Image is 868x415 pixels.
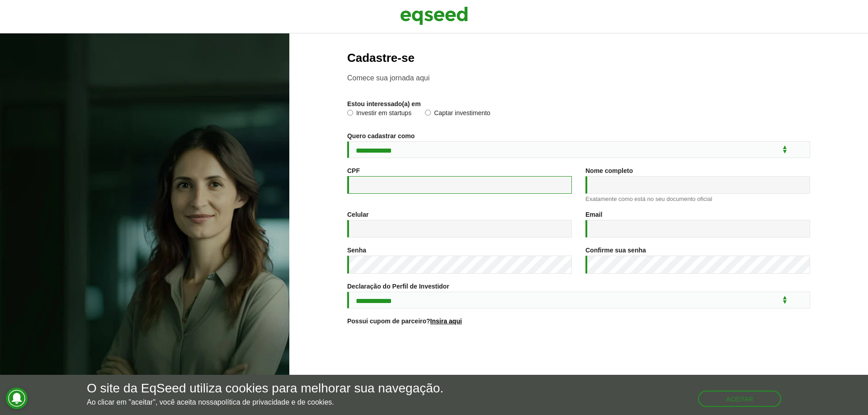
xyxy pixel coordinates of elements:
label: Celular [347,211,368,218]
label: Senha [347,247,366,253]
label: Captar investimento [425,110,491,119]
label: Quero cadastrar como [347,133,415,139]
a: Insira aqui [430,318,462,324]
div: Exatamente como está no seu documento oficial [585,196,810,202]
h2: Cadastre-se [347,51,810,65]
label: Email [585,211,602,218]
label: Estou interessado(a) em [347,101,421,107]
label: Confirme sua senha [585,247,646,253]
iframe: reCAPTCHA [510,336,647,371]
p: Comece sua jornada aqui [347,74,810,82]
label: Possui cupom de parceiro? [347,318,462,324]
img: EqSeed Logo [400,5,468,27]
label: Declaração do Perfil de Investidor [347,283,449,289]
a: política de privacidade e de cookies [217,399,332,406]
label: CPF [347,168,360,174]
label: Investir em startups [347,110,411,119]
label: Nome completo [585,168,633,174]
input: Investir em startups [347,110,353,116]
p: Ao clicar em "aceitar", você aceita nossa . [87,398,443,406]
h5: O site da EqSeed utiliza cookies para melhorar sua navegação. [87,382,443,396]
input: Captar investimento [425,110,431,116]
button: Aceitar [698,391,781,407]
